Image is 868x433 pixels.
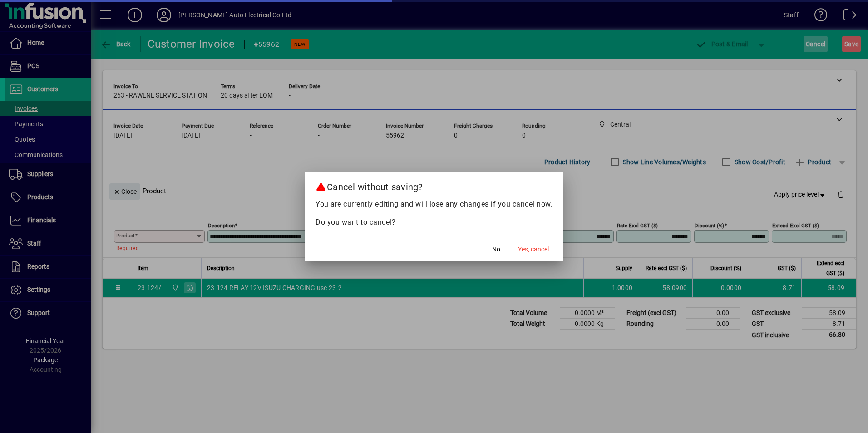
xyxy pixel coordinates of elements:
p: Do you want to cancel? [316,217,552,228]
button: No [482,241,511,257]
p: You are currently editing and will lose any changes if you cancel now. [316,199,552,210]
span: No [492,245,500,254]
h2: Cancel without saving? [305,172,563,198]
span: Yes, cancel [518,245,549,254]
button: Yes, cancel [514,241,552,257]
